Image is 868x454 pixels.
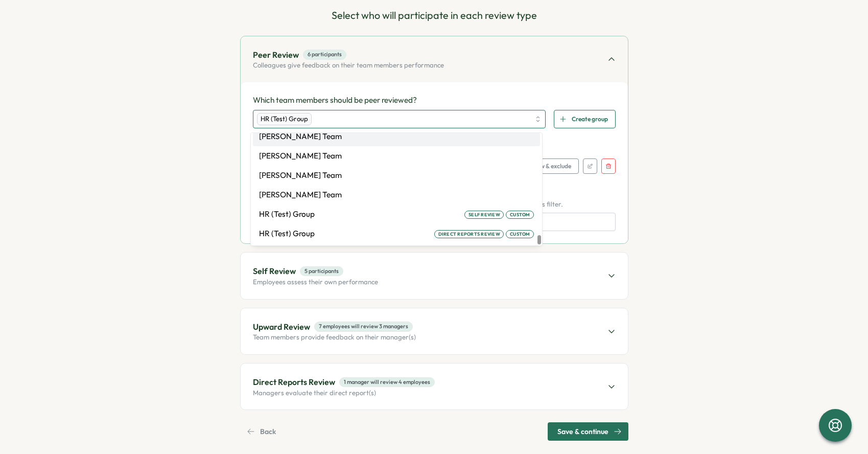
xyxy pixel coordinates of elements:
[253,376,335,389] p: Direct Reports Review
[531,159,571,173] span: View & exclude
[510,231,530,238] span: Custom
[572,110,608,128] span: Create group
[240,8,628,24] p: Select who will participate in each review type
[260,423,276,440] span: Back
[257,113,312,125] div: HR (Test) Group
[240,422,286,441] button: Back
[554,110,615,128] button: Create group
[557,423,608,440] span: Save & continue
[253,265,296,278] p: Self Review
[339,377,435,387] span: 1 manager will review 4 employees
[253,49,299,61] p: Peer Review
[303,50,346,59] span: 6 participants
[259,189,342,200] p: [PERSON_NAME] Team
[253,321,310,333] p: Upward Review
[253,278,378,287] p: Employees assess their own performance
[601,158,616,174] button: Remove
[253,95,616,106] p: Which team members should be peer reviewed?
[583,158,597,174] button: Edit
[510,211,530,218] span: Custom
[259,209,315,220] p: HR (Test) Group
[259,131,342,142] p: [PERSON_NAME] Team
[468,211,500,218] span: Self Review
[300,266,343,276] span: 5 participants
[253,389,435,398] p: Managers evaluate their direct report(s)
[259,150,342,162] p: [PERSON_NAME] Team
[438,231,500,238] span: Direct Reports Review
[253,333,416,342] p: Team members provide feedback on their manager(s)
[253,61,444,70] p: Colleagues give feedback on their team members performance
[314,322,413,331] span: 7 employees will review 3 managers
[514,158,578,174] button: View & exclude
[548,422,628,441] button: Save & continue
[259,228,315,239] p: HR (Test) Group
[259,170,342,181] p: [PERSON_NAME] Team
